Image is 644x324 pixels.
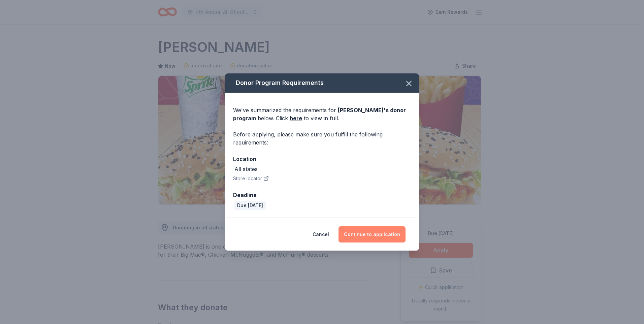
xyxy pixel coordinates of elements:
[233,191,411,199] div: Deadline
[234,201,266,210] div: Due [DATE]
[234,165,258,173] div: All states
[290,114,302,122] a: here
[233,174,269,183] button: Store locator
[339,226,406,242] button: Continue to application
[233,106,411,122] div: We've summarized the requirements for below. Click to view in full.
[313,226,329,242] button: Cancel
[233,155,411,163] div: Location
[225,73,419,93] div: Donor Program Requirements
[233,130,411,147] div: Before applying, please make sure you fulfill the following requirements:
